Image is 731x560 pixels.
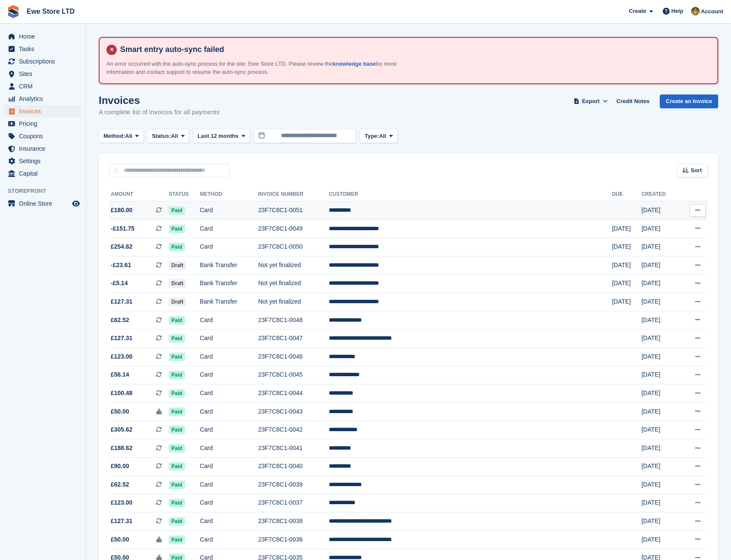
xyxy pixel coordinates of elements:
[641,366,679,384] td: [DATE]
[364,132,379,140] span: Type:
[19,80,70,92] span: CRM
[200,402,258,421] td: Card
[111,517,133,526] span: £127.31
[200,457,258,476] td: Card
[19,143,70,155] span: Insurance
[109,188,169,201] th: Amount
[111,261,131,270] span: -£23.61
[4,55,81,67] a: menu
[641,530,679,549] td: [DATE]
[193,129,250,143] button: Last 12 months
[200,384,258,403] td: Card
[169,517,185,526] span: Paid
[641,256,679,274] td: [DATE]
[19,30,70,43] span: Home
[71,198,81,209] a: Preview store
[19,155,70,167] span: Settings
[200,256,258,274] td: Bank Transfer
[613,94,653,109] a: Credit Notes
[111,206,133,215] span: £180.00
[641,219,679,238] td: [DATE]
[169,206,185,215] span: Paid
[7,5,20,18] img: stora-icon-8386f47178a22dfd0bd8f6a31ec36ba5ce8667c1dd55bd0f319d3a0aa187defe.svg
[19,105,70,117] span: Invoices
[641,421,679,439] td: [DATE]
[641,293,679,311] td: [DATE]
[329,188,612,201] th: Customer
[258,421,328,439] td: 23F7C8C1-0042
[169,389,185,398] span: Paid
[99,107,220,117] p: A complete list of invoices for all payments
[169,462,185,471] span: Paid
[111,297,133,306] span: £127.31
[258,347,328,366] td: 23F7C8C1-0046
[4,167,81,180] a: menu
[8,187,85,195] span: Storefront
[258,311,328,329] td: 23F7C8C1-0048
[200,421,258,439] td: Card
[4,68,81,80] a: menu
[111,370,129,379] span: £56.14
[169,499,185,507] span: Paid
[258,274,328,293] td: Not yet finalized
[258,256,328,274] td: Not yet finalized
[641,402,679,421] td: [DATE]
[641,457,679,476] td: [DATE]
[19,43,70,55] span: Tasks
[258,530,328,549] td: 23F7C8C1-0036
[641,347,679,366] td: [DATE]
[19,130,70,142] span: Coupons
[200,347,258,366] td: Card
[641,188,679,201] th: Created
[200,219,258,238] td: Card
[4,30,81,43] a: menu
[258,238,328,256] td: 23F7C8C1-0050
[258,402,328,421] td: 23F7C8C1-0043
[612,274,642,293] td: [DATE]
[641,311,679,329] td: [DATE]
[200,274,258,293] td: Bank Transfer
[111,462,129,471] span: £90.00
[169,261,186,270] span: Draft
[200,238,258,256] td: Card
[111,224,134,233] span: -£151.75
[258,219,328,238] td: 23F7C8C1-0049
[19,55,70,67] span: Subscriptions
[641,494,679,512] td: [DATE]
[200,494,258,512] td: Card
[258,476,328,494] td: 23F7C8C1-0039
[111,498,133,507] span: £123.00
[660,94,718,109] a: Create an Invoice
[258,494,328,512] td: 23F7C8C1-0037
[111,535,129,544] span: £50.00
[641,439,679,457] td: [DATE]
[200,293,258,311] td: Bank Transfer
[641,512,679,531] td: [DATE]
[19,68,70,80] span: Sites
[258,384,328,403] td: 23F7C8C1-0044
[200,366,258,384] td: Card
[612,293,642,311] td: [DATE]
[641,274,679,293] td: [DATE]
[4,155,81,167] a: menu
[4,80,81,92] a: menu
[4,143,81,155] a: menu
[147,129,189,143] button: Status: All
[169,408,185,416] span: Paid
[200,530,258,549] td: Card
[641,476,679,494] td: [DATE]
[258,512,328,531] td: 23F7C8C1-0038
[582,97,600,106] span: Export
[169,316,185,325] span: Paid
[4,43,81,55] a: menu
[691,7,700,15] img: Jason Butcher
[612,238,642,256] td: [DATE]
[200,311,258,329] td: Card
[125,132,133,140] span: All
[641,329,679,348] td: [DATE]
[200,476,258,494] td: Card
[258,366,328,384] td: 23F7C8C1-0045
[612,219,642,238] td: [DATE]
[4,105,81,117] a: menu
[171,132,178,140] span: All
